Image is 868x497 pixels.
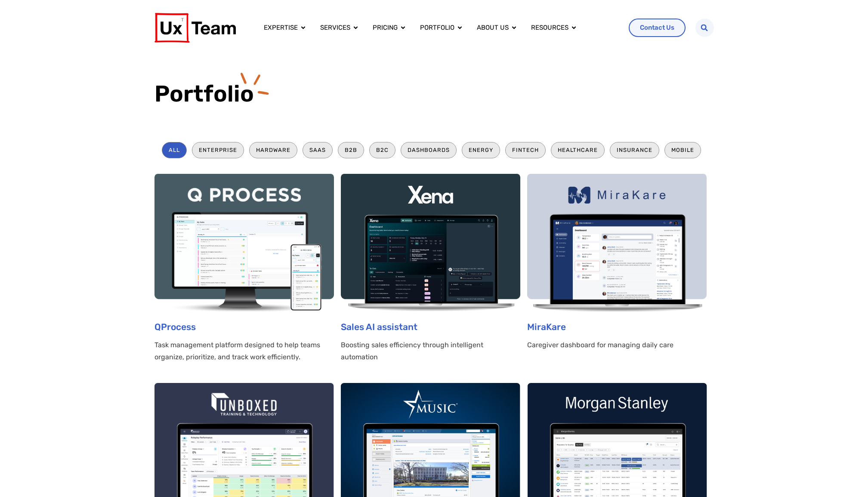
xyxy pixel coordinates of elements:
li: B2C [369,142,395,158]
li: Insurance [610,142,659,158]
div: Menu Toggle [257,19,622,36]
p: Task management platform designed to help teams organize, prioritize, and track work efficiently. [154,339,334,363]
nav: Menu [257,19,622,36]
li: Dashboards [401,142,457,158]
a: Services [320,23,350,33]
img: Dashboard for a task management software [154,174,334,312]
a: Pricing [373,23,398,33]
img: Caregiver Dashboard for Managing Daily Care [527,174,707,312]
a: Resources [531,23,568,33]
a: MiraKare [527,321,566,332]
span: Contact Us [640,25,674,31]
a: QProcess [154,321,196,332]
a: Contact Us [629,19,686,37]
a: About us [477,23,509,33]
li: All [162,142,187,158]
li: Mobile [664,142,701,158]
li: Fintech [505,142,546,158]
a: Expertise [264,23,298,33]
li: Hardware [249,142,297,158]
img: UX Team Logo [154,13,236,43]
img: Boosting Sales Efficiency Through Intelligent Automation [341,174,520,312]
iframe: Chat Widget [825,456,868,497]
li: Healthcare [551,142,605,158]
p: Caregiver dashboard for managing daily care [527,339,707,351]
div: Search [695,19,714,37]
p: Boosting sales efficiency through intelligent automation [341,339,520,363]
li: Energy [462,142,500,158]
a: Portfolio [420,23,454,33]
h1: Portfolio [154,80,714,108]
li: Enterprise [192,142,244,158]
a: Sales AI assistant [341,321,417,332]
li: SaaS [303,142,333,158]
li: B2B [338,142,364,158]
